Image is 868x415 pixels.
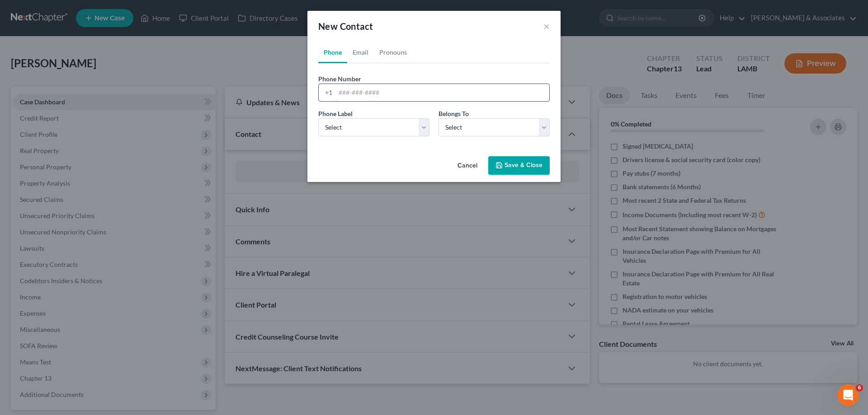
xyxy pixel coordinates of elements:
[439,110,469,117] span: Belongs To
[318,75,361,83] span: Phone Number
[318,110,353,117] span: Phone Label
[450,157,485,175] button: Cancel
[318,42,347,63] a: Phone
[335,84,549,101] input: ###-###-####
[318,21,373,32] span: New Contact
[319,84,335,101] div: +1
[488,156,550,175] button: Save & Close
[347,42,374,63] a: Email
[856,384,863,392] span: 6
[374,42,412,63] a: Pronouns
[543,21,550,32] button: ×
[837,384,859,406] iframe: Intercom live chat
